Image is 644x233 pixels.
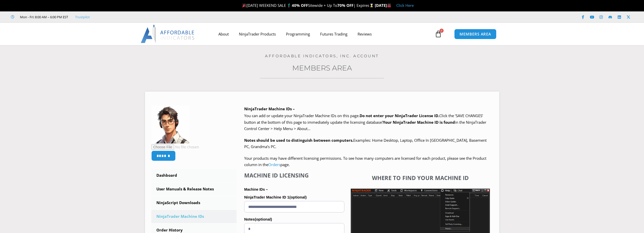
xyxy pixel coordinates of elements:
[141,25,195,43] img: LogoAI | Affordable Indicators – NinjaTrader
[244,193,344,201] label: NinjaTrader Machine ID 1
[213,28,234,40] a: About
[352,28,377,40] a: Reviews
[292,64,352,72] a: Members Area
[75,14,90,20] a: Trustpilot
[454,29,496,39] a: MEMBERS AREA
[244,172,344,178] h4: Machine ID Licensing
[244,113,486,131] span: Click the ‘SAVE CHANGES’ button at the bottom of this page to immediately update the licensing da...
[244,138,353,143] strong: Notes should be used to distinguish between computers.
[375,3,391,8] strong: [DATE]
[292,3,308,8] strong: 40% OFF
[337,3,354,8] strong: 70% OFF
[396,3,414,8] a: Click Here
[289,195,306,199] span: (optional)
[151,169,237,182] a: Dashboard
[244,113,360,118] span: You can add or update your NinjaTrader Machine IDs on this page.
[281,28,315,40] a: Programming
[244,106,295,111] b: NinjaTrader Machine IDs –
[383,120,455,125] strong: Your NinjaTrader Machine ID is found
[387,4,391,7] img: 🏭
[360,113,439,118] b: Do not enter your NinjaTrader License ID.
[351,174,490,181] h4: Where to find your Machine ID
[213,28,433,40] nav: Menu
[151,183,237,196] a: User Manuals & Release Notes
[265,53,379,58] a: Affordable Indicators, Inc. Account
[440,29,444,33] span: 0
[241,3,375,8] span: [DATE] WEEKEND SALE 🏌️‍♂️ Sitewide + Up To | Expires
[315,28,352,40] a: Futures Trading
[244,156,486,167] span: Your products may have different licensing permissions. To see how many computers are licensed fo...
[460,32,491,36] span: MEMBERS AREA
[19,14,68,20] span: Mon - Fri: 8:00 AM – 6:00 PM EST
[151,196,237,209] a: NinjaScript Downloads
[427,27,449,41] a: 0
[268,162,280,167] a: Orders
[370,4,373,7] img: ⌛
[151,105,189,144] img: d6528d4ba10d156d7d64063ad8bd01a213ee40a137c7950c0b9b0cff4685d9ad
[244,138,487,149] span: Examples: Home Desktop, Laptop, Office In [GEOGRAPHIC_DATA], Basement PC, Grandma’s PC.
[244,187,268,191] strong: Machine IDs –
[244,216,344,223] label: Notes
[234,28,281,40] a: NinjaTrader Products
[242,4,246,7] img: 🎉
[255,217,272,221] span: (optional)
[151,210,237,223] a: NinjaTrader Machine IDs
